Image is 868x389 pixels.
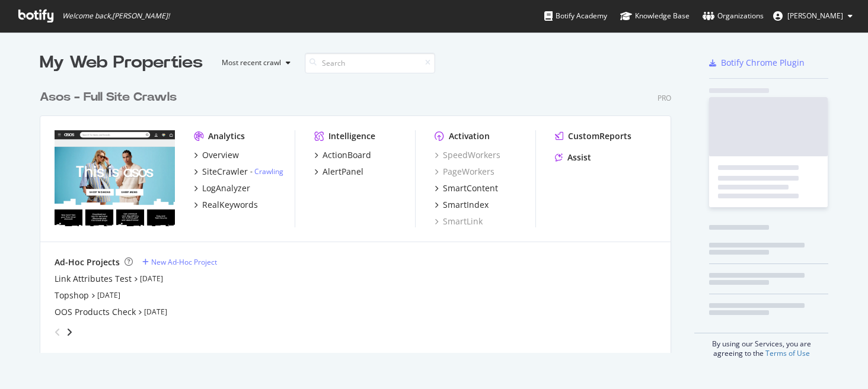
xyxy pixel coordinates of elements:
[40,51,203,75] div: My Web Properties
[568,130,631,142] div: CustomReports
[449,130,490,142] div: Activation
[435,182,498,194] a: SmartContent
[140,274,163,284] a: [DATE]
[194,182,250,194] a: LogAnalyzer
[721,57,805,69] div: Botify Chrome Plugin
[55,273,132,285] a: Link Attributes Test
[703,10,764,22] div: Organizations
[55,130,175,226] img: www.asos.com
[194,199,258,211] a: RealKeywords
[314,149,371,161] a: ActionBoard
[323,149,371,161] div: ActionBoard
[323,166,363,178] div: AlertPanel
[222,59,281,66] div: Most recent crawl
[443,182,498,194] div: SmartContent
[97,290,120,300] a: [DATE]
[254,166,283,176] a: Crawling
[144,307,167,317] a: [DATE]
[435,216,483,227] a: SmartLink
[787,11,843,21] span: Richard Lawther
[40,89,177,106] div: Asos - Full Site Crawls
[435,199,489,211] a: SmartIndex
[555,130,631,142] a: CustomReports
[314,166,363,178] a: AlertPanel
[544,10,607,22] div: Botify Academy
[202,199,258,211] div: RealKeywords
[62,11,170,21] span: Welcome back, [PERSON_NAME] !
[40,75,681,353] div: grid
[202,166,248,178] div: SiteCrawler
[208,130,245,142] div: Analytics
[765,348,810,358] a: Terms of Use
[50,323,65,342] div: angle-left
[555,152,591,163] a: Assist
[305,53,435,73] input: Search
[658,93,671,103] div: Pro
[567,152,591,163] div: Assist
[55,290,89,301] a: Topshop
[435,149,500,161] a: SpeedWorkers
[709,57,805,69] a: Botify Chrome Plugin
[250,166,283,176] div: -
[620,10,690,22] div: Knowledge Base
[764,7,862,25] button: [PERSON_NAME]
[694,333,828,358] div: By using our Services, you are agreeing to the
[40,89,181,106] a: Asos - Full Site Crawls
[65,326,74,338] div: angle-right
[55,306,136,318] a: OOS Products Check
[194,166,283,178] a: SiteCrawler- Crawling
[202,182,250,194] div: LogAnalyzer
[55,256,120,268] div: Ad-Hoc Projects
[443,199,489,211] div: SmartIndex
[202,149,239,161] div: Overview
[435,166,494,178] a: PageWorkers
[151,257,217,267] div: New Ad-Hoc Project
[142,257,217,267] a: New Ad-Hoc Project
[328,130,375,142] div: Intelligence
[212,53,295,72] button: Most recent crawl
[194,149,239,161] a: Overview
